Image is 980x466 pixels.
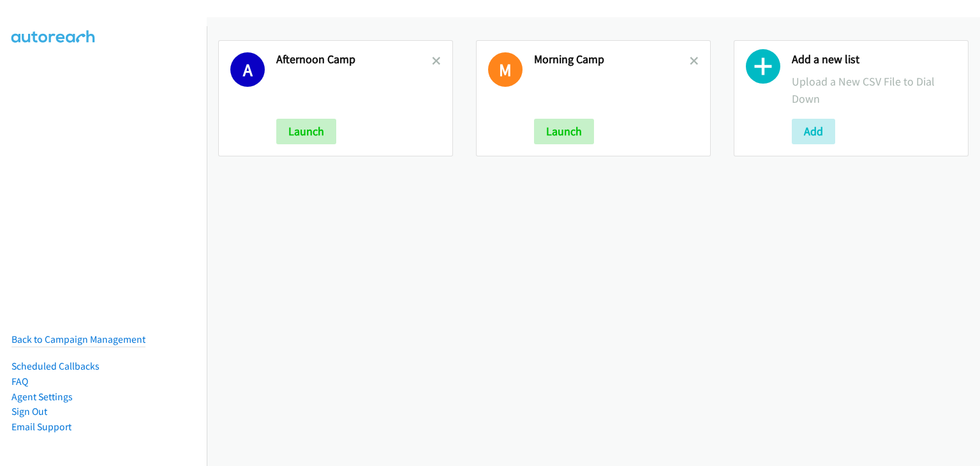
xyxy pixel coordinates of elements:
[11,391,73,403] a: Agent Settings
[276,52,432,67] h2: Afternoon Camp
[276,119,336,144] button: Launch
[534,119,594,144] button: Launch
[230,52,265,87] h1: A
[11,375,28,387] a: FAQ
[11,360,100,372] a: Scheduled Callbacks
[488,52,523,87] h1: M
[11,405,47,417] a: Sign Out
[792,119,835,144] button: Add
[11,333,145,345] a: Back to Campaign Management
[792,73,956,107] p: Upload a New CSV File to Dial Down
[11,421,71,433] a: Email Support
[534,52,690,67] h2: Morning Camp
[792,52,956,67] h2: Add a new list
